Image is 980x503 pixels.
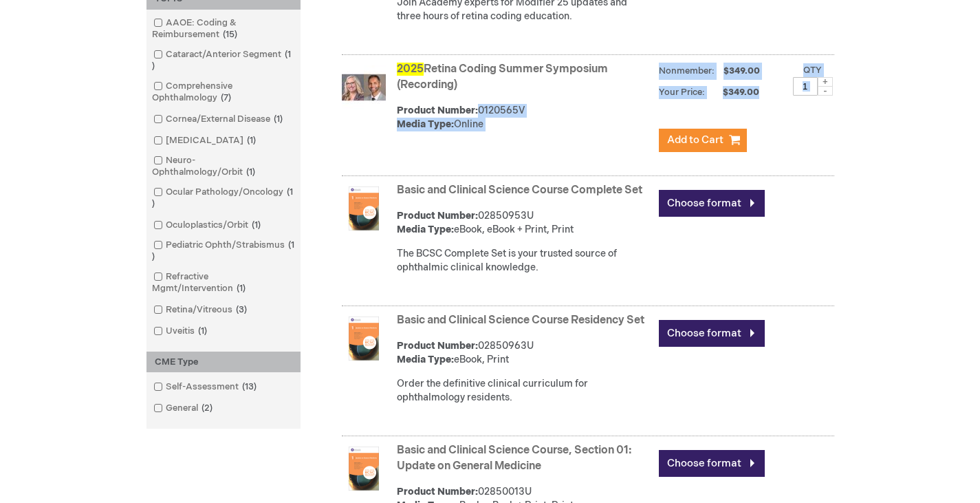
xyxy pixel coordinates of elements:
div: 0120565V Online [397,104,652,131]
div: Order the definitive clinical curriculum for ophthalmology residents. [397,377,652,405]
a: Choose format [659,320,765,347]
strong: Your Price: [659,87,705,98]
div: CME Type [146,352,301,373]
strong: Media Type: [397,354,454,365]
img: Basic and Clinical Science Course Complete Set [342,186,386,231]
a: [MEDICAL_DATA]1 [150,134,261,147]
strong: Nonmember: [659,63,715,80]
a: AAOE: Coding & Reimbursement15 [150,17,297,41]
span: 2 [198,403,216,414]
div: 02850963U eBook, Print [397,339,652,367]
a: Retina/Vitreous3 [150,303,252,317]
a: Basic and Clinical Science Course Residency Set [397,314,644,327]
a: Self-Assessment13 [150,381,262,394]
span: 1 [152,49,291,72]
a: Basic and Clinical Science Course, Section 01: Update on General Medicine [397,444,631,473]
span: 13 [239,381,260,392]
strong: Media Type: [397,118,454,130]
button: Add to Cart [659,129,747,152]
input: Qty [793,77,818,96]
a: Basic and Clinical Science Course Complete Set [397,184,642,197]
img: 2025 Retina Coding Summer Symposium (Recording) [342,65,386,109]
a: Pediatric Ophth/Strabismus1 [150,239,297,264]
a: Cornea/External Disease1 [150,113,288,126]
a: Oculoplastics/Orbit1 [150,219,266,232]
span: 1 [248,220,264,231]
span: 3 [232,304,250,315]
span: 1 [195,325,210,336]
span: 1 [243,167,259,178]
span: 1 [152,239,294,262]
a: Refractive Mgmt/Intervention1 [150,270,297,295]
span: 7 [217,92,235,103]
span: 1 [270,114,286,125]
a: Comprehensive Ophthalmology7 [150,80,297,105]
span: 15 [219,29,241,40]
span: $349.00 [707,87,761,98]
span: 1 [233,283,249,294]
div: 02850953U eBook, eBook + Print, Print [397,209,652,237]
a: Neuro-Ophthalmology/Orbit1 [150,154,297,179]
a: Cataract/Anterior Segment1 [150,48,297,73]
img: Basic and Clinical Science Course Residency Set [342,317,386,361]
a: Choose format [659,190,765,217]
span: 1 [152,186,293,209]
div: The BCSC Complete Set is your trusted source of ophthalmic clinical knowledge. [397,247,652,275]
label: Qty [803,65,822,76]
a: Uveitis1 [150,325,213,338]
a: 2025Retina Coding Summer Symposium (Recording) [397,63,608,92]
strong: Product Number: [397,340,478,352]
span: $349.00 [721,65,762,76]
img: Basic and Clinical Science Course, Section 01: Update on General Medicine [342,447,386,491]
span: Add to Cart [667,133,723,147]
span: 2025 [397,63,424,76]
strong: Media Type: [397,224,454,235]
a: General2 [150,402,218,415]
strong: Product Number: [397,486,478,497]
span: 1 [243,135,259,146]
strong: Product Number: [397,210,478,222]
strong: Product Number: [397,105,478,116]
a: Choose format [659,450,765,477]
a: Ocular Pathology/Oncology1 [150,186,297,211]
